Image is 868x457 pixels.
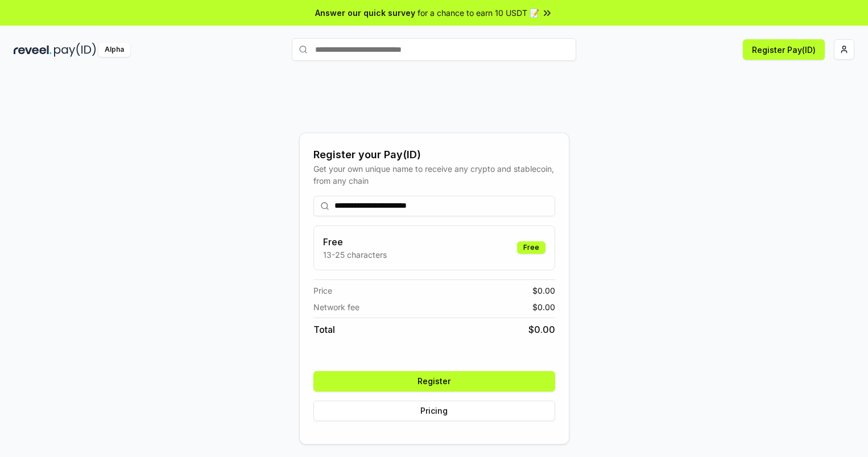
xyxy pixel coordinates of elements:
[313,371,555,392] button: Register
[418,7,539,19] span: for a chance to earn 10 USDT 📝
[313,147,555,163] div: Register your Pay(ID)
[528,323,555,336] span: $ 0.00
[14,43,52,57] img: reveel_dark
[743,39,825,60] button: Register Pay(ID)
[98,43,130,57] div: Alpha
[532,301,555,313] span: $ 0.00
[517,241,545,254] div: Free
[313,163,555,187] div: Get your own unique name to receive any crypto and stablecoin, from any chain
[313,285,332,297] span: Price
[313,301,359,313] span: Network fee
[313,401,555,421] button: Pricing
[54,43,96,57] img: pay_id
[313,323,335,336] span: Total
[323,249,387,261] p: 13-25 characters
[323,235,387,249] h3: Free
[532,285,555,297] span: $ 0.00
[315,7,415,19] span: Answer our quick survey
